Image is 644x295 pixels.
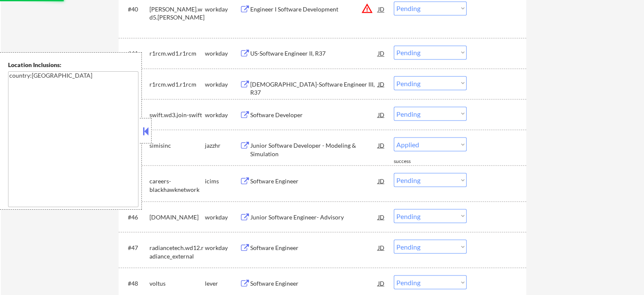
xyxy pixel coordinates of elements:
div: icims [205,177,240,185]
div: success [394,157,428,165]
div: Junior Software Engineer- Advisory [250,213,378,221]
div: JD [377,107,386,122]
div: jazzhr [205,141,240,149]
div: #40 [128,5,143,14]
div: workday [205,110,240,119]
div: #46 [128,213,143,221]
div: voltus [149,279,205,287]
div: #41 [128,49,143,58]
div: [DEMOGRAPHIC_DATA]-Software Engineer III, R37 [250,80,378,96]
div: workday [205,49,240,58]
div: workday [205,243,240,252]
div: JD [377,45,386,61]
div: careers-blackhawknetwork [149,177,205,193]
div: Software Developer [250,110,378,119]
div: lever [205,279,240,287]
div: JD [377,137,386,152]
div: [DOMAIN_NAME] [149,213,205,221]
div: US-Software Engineer II, R37 [250,49,378,58]
div: JD [377,239,386,255]
button: warning_amber [361,3,373,14]
div: swift.wd3.join-swift [149,110,205,119]
div: Software Engineer [250,177,378,185]
div: JD [377,1,386,17]
div: JD [377,76,386,91]
div: radiancetech.wd12.radiance_external [149,243,205,260]
div: Software Engineer [250,279,378,287]
div: workday [205,213,240,221]
div: workday [205,5,240,14]
div: simisinc [149,141,205,149]
div: [PERSON_NAME].wd5.[PERSON_NAME] [149,5,205,22]
div: r1rcm.wd1.r1rcm [149,80,205,88]
div: r1rcm.wd1.r1rcm [149,49,205,58]
div: Location Inclusions: [8,61,138,69]
div: Junior Software Developer - Modeling & Simulation [250,141,378,157]
div: #48 [128,279,143,287]
div: JD [377,209,386,224]
div: workday [205,80,240,88]
div: #47 [128,243,143,252]
div: JD [377,173,386,188]
div: Engineer I Software Development [250,5,378,14]
div: Software Engineer [250,243,378,252]
div: JD [377,275,386,290]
